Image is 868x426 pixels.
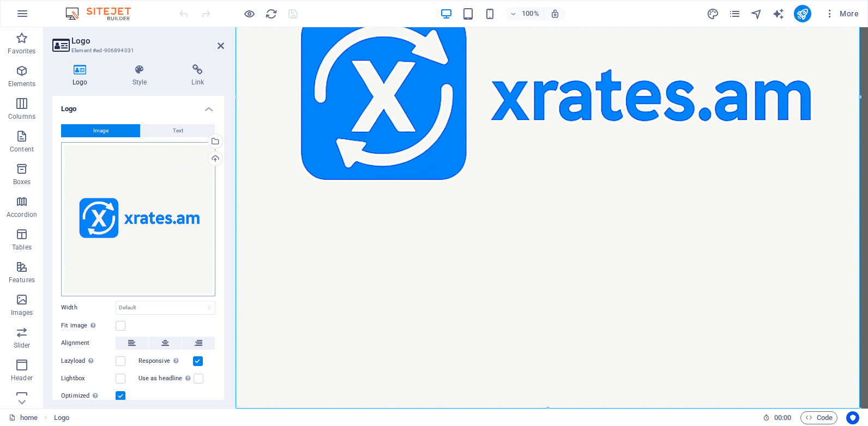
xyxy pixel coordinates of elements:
i: Navigator [750,8,763,20]
i: Publish [796,8,809,20]
label: Responsive [138,355,193,368]
label: Alignment [61,337,116,350]
i: Reload page [265,8,278,20]
p: Accordion [7,210,37,219]
div: Copilot_20250904_225453-bHYk_dkjfhzHJ43UIkRcAA.png [61,142,215,296]
button: publish [794,5,811,22]
h4: Logo [52,96,224,115]
span: More [824,8,859,19]
i: AI Writer [772,8,785,20]
p: Columns [8,112,35,121]
label: Lazyload [61,355,116,368]
label: Lightbox [61,372,116,385]
h3: Element #ed-906894031 [71,46,202,56]
span: : [782,413,783,422]
nav: breadcrumb [54,411,69,424]
h6: 100% [522,7,539,20]
label: Fit image [61,319,116,332]
img: Editor Logo [63,7,144,20]
span: Click to select. Double-click to edit [54,411,69,424]
i: Pages (Ctrl+Alt+S) [728,8,741,20]
span: Text [173,124,183,137]
button: More [820,5,863,22]
p: Header [11,374,33,382]
p: Favorites [8,47,35,56]
label: Width [61,305,116,311]
p: Elements [8,80,36,88]
button: text_generator [772,7,785,20]
h2: Logo [71,36,224,46]
a: Click to cancel selection. Double-click to open Pages [9,411,38,424]
button: Code [800,411,837,424]
p: Slider [14,341,31,350]
button: Image [61,124,140,137]
button: reload [264,7,278,20]
p: Features [9,276,35,284]
h6: Session time [763,411,792,424]
i: Design (Ctrl+Alt+Y) [707,8,719,20]
i: On resize automatically adjust zoom level to fit chosen device. [550,9,560,19]
button: navigator [750,7,763,20]
h4: Logo [52,64,112,87]
button: 100% [505,7,544,20]
p: Content [10,145,34,154]
p: Images [11,308,33,317]
span: 00 00 [774,411,791,424]
label: Use as headline [138,372,194,385]
button: pages [728,7,742,20]
span: Code [805,411,833,424]
h4: Link [171,64,224,87]
span: Image [93,124,108,137]
button: design [707,7,720,20]
label: Optimized [61,390,116,403]
p: Boxes [13,178,31,186]
h4: Style [112,64,172,87]
button: Usercentrics [846,411,859,424]
p: Tables [12,243,32,252]
button: Click here to leave preview mode and continue editing [243,7,256,20]
button: Text [141,124,215,137]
